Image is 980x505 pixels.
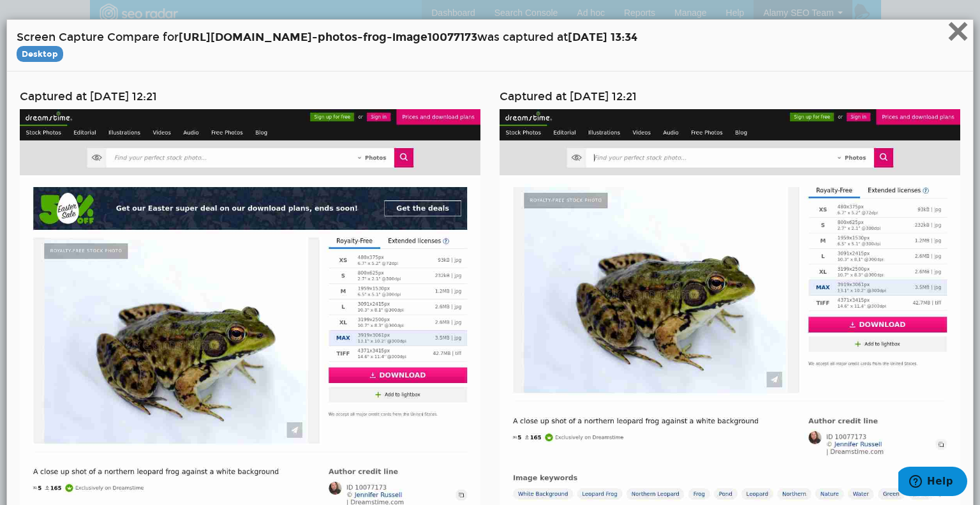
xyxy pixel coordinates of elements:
[500,91,960,103] h4: Captured at [DATE] 12:21
[179,30,312,44] span: [URL][DOMAIN_NAME]
[947,10,969,52] span: ×
[898,467,967,499] iframe: Opens a widget where you can find more information
[17,46,63,62] span: Compare Desktop Screenshots
[20,91,480,103] h4: Captured at [DATE] 12:21
[568,30,637,44] strong: [DATE] 13:34
[312,30,477,44] span: -photos-frog-image10077173
[17,29,963,61] h4: Screen Capture Compare for was captured at
[947,20,969,46] button: Close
